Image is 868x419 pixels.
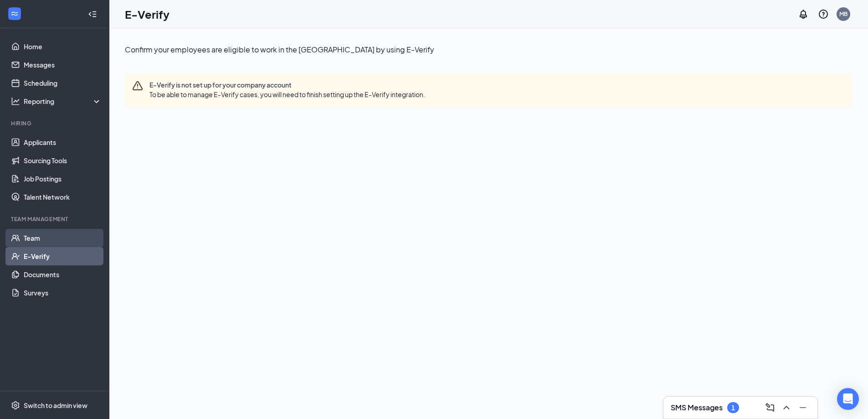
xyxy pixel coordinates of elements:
[11,401,20,410] svg: Settings
[10,9,19,18] svg: WorkstreamLogo
[24,229,102,247] a: Team
[797,402,808,413] svg: Minimize
[796,400,810,415] button: Minimize
[125,6,169,22] h1: E-Verify
[24,265,102,284] a: Documents
[24,151,102,170] a: Sourcing Tools
[24,188,102,206] a: Talent Network
[24,133,102,151] a: Applicants
[818,9,829,20] svg: QuestionInfo
[88,10,97,19] svg: Collapse
[11,119,100,127] div: Hiring
[781,402,792,413] svg: ChevronUp
[24,401,87,410] div: Switch to admin view
[798,9,809,20] svg: Notifications
[125,45,434,54] span: Confirm your employees are eligible to work in the [GEOGRAPHIC_DATA] by using E-Verify
[132,80,143,91] svg: Warning
[839,10,847,18] div: MB
[24,170,102,188] a: Job Postings
[11,97,20,106] svg: Analysis
[763,400,777,415] button: ComposeMessage
[24,284,102,302] a: Surveys
[837,388,859,410] div: Open Intercom Messenger
[149,90,425,98] span: To be able to manage E-Verify cases, you will need to finish setting up the E-Verify integration.
[24,37,102,56] a: Home
[731,404,735,412] div: 1
[24,97,102,106] div: Reporting
[11,215,100,223] div: Team Management
[765,402,776,413] svg: ComposeMessage
[779,400,794,415] button: ChevronUp
[24,56,102,74] a: Messages
[149,80,429,89] span: E-Verify is not set up for your company account
[24,74,102,92] a: Scheduling
[671,403,723,413] h3: SMS Messages
[24,247,102,265] a: E-Verify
